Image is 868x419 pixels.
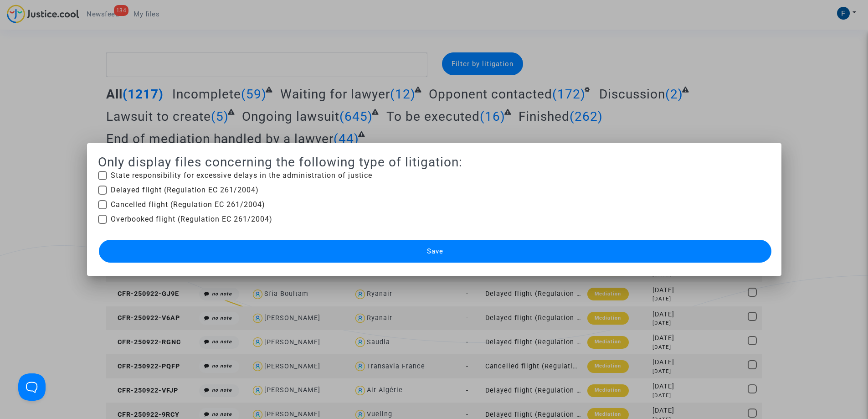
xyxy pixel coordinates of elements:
button: Save [99,240,771,263]
iframe: Help Scout Beacon - Open [18,373,46,401]
span: Delayed flight (Regulation EC 261/2004) [111,185,259,196]
h2: Only display files concerning the following type of litigation: [98,154,770,170]
span: State responsibility for excessive delays in the administration of justice [111,170,372,181]
span: Overbooked flight (Regulation EC 261/2004) [111,214,272,225]
span: Cancelled flight (Regulation EC 261/2004) [111,199,265,210]
span: Save [427,247,443,255]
